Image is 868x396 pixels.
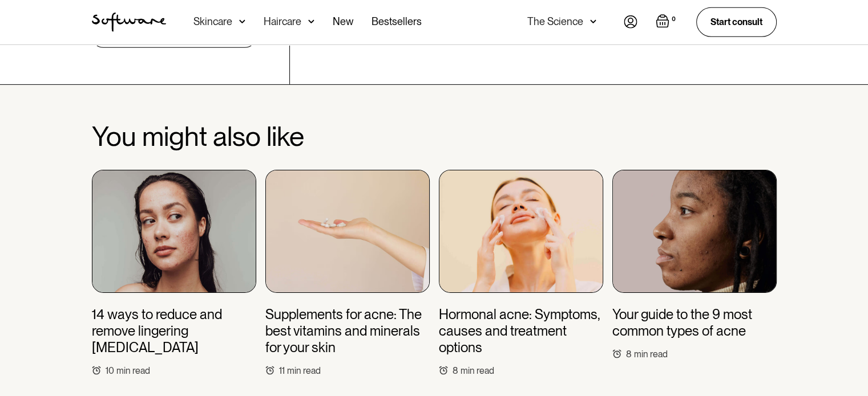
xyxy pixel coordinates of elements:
[265,307,430,356] h3: Supplements for acne: The best vitamins and minerals for your skin
[461,365,494,376] div: min read
[265,170,430,376] a: Supplements for acne: The best vitamins and minerals for your skin11min read
[634,349,668,360] div: min read
[308,16,314,27] img: arrow down
[92,170,256,376] a: 14 ways to reduce and remove lingering [MEDICAL_DATA]10min read
[439,170,603,376] a: Hormonal acne: Symptoms, causes and treatment options8min read
[287,365,321,376] div: min read
[106,365,114,376] div: 10
[612,170,777,360] a: Your guide to the 9 most common types of acne8min read
[527,16,583,27] div: The Science
[92,121,777,152] h2: You might also like
[264,16,301,27] div: Haircare
[696,7,777,36] a: Start consult
[279,365,285,376] div: 11
[439,307,603,356] h3: Hormonal acne: Symptoms, causes and treatment options
[656,14,678,30] a: Open empty cart
[239,16,245,27] img: arrow down
[669,14,678,25] div: 0
[453,365,458,376] div: 8
[590,16,596,27] img: arrow down
[116,365,150,376] div: min read
[92,13,166,32] img: Software Logo
[612,307,777,340] h3: Your guide to the 9 most common types of acne
[92,13,166,32] a: home
[92,307,256,356] h3: 14 ways to reduce and remove lingering [MEDICAL_DATA]
[626,349,632,360] div: 8
[193,16,232,27] div: Skincare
